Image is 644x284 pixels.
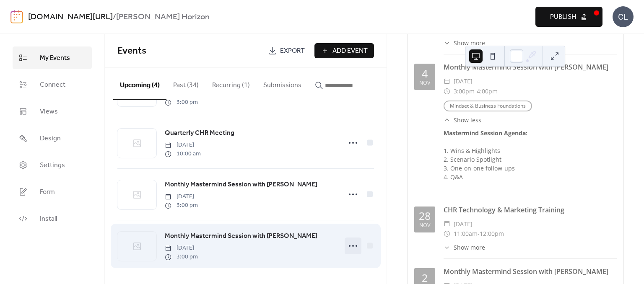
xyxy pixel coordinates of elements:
div: CHR Technology & Marketing Training [444,205,617,215]
span: 4:00pm [477,86,498,96]
a: Connect [13,73,92,96]
div: Nov [419,80,430,86]
div: ​ [444,229,450,239]
div: 28 [419,211,431,221]
span: 3:00 pm [165,98,198,107]
button: ​Show more [444,39,485,47]
span: [DATE] [165,244,198,253]
div: CL [613,6,634,27]
span: 3:00 pm [165,253,198,261]
span: [DATE] [165,141,201,150]
span: Show more [454,243,485,252]
button: Add Event [314,43,374,58]
span: Export [280,46,305,56]
span: 3:00 pm [165,201,198,210]
button: Submissions [257,68,308,99]
img: logo [10,10,23,23]
span: Settings [40,160,65,170]
a: Settings [13,154,92,176]
a: Monthly Mastermind Session with [PERSON_NAME] [165,179,317,190]
span: My Events [40,53,70,63]
a: My Events [13,46,92,69]
div: ​ [444,39,450,47]
div: ​ [444,219,450,229]
span: [DATE] [454,219,473,229]
a: Form [13,181,92,203]
b: [PERSON_NAME] Horizon [116,9,210,25]
div: 4 [422,68,428,79]
button: Recurring (1) [205,68,257,99]
span: Show less [454,116,481,124]
span: 11:00am [454,229,478,239]
a: [DOMAIN_NAME][URL] [28,9,113,25]
span: Views [40,107,58,117]
a: Monthly Mastermind Session with [PERSON_NAME] [165,231,317,242]
span: Form [40,187,55,197]
div: 2 [422,273,428,283]
span: Design [40,134,61,144]
span: Connect [40,80,65,90]
div: ​ [444,86,450,96]
span: Publish [550,12,576,22]
a: Quarterly CHR Meeting [165,128,234,139]
span: 10:00 am [165,150,201,158]
span: [DATE] [165,192,198,201]
span: - [478,229,480,239]
span: Install [40,214,57,224]
span: Add Event [332,46,368,56]
b: / [113,9,116,25]
a: Design [13,127,92,150]
a: Views [13,100,92,123]
button: Upcoming (4) [113,68,166,100]
b: Mastermind Session Agenda: [444,129,527,137]
a: Export [262,43,311,58]
div: Monthly Mastermind Session with [PERSON_NAME] [444,266,617,276]
span: 12:00pm [480,229,504,239]
span: 3:00pm [454,86,475,96]
button: Publish [535,7,602,27]
span: Show more [454,39,485,47]
button: Past (34) [166,68,205,99]
div: ​ [444,243,450,252]
button: ​Show less [444,116,481,124]
div: 1. Wins & Highlights 2. Scenario Spotlight 3. One-on-one follow-ups 4. Q&A [444,129,617,190]
span: [DATE] [454,76,473,86]
button: ​Show more [444,243,485,252]
a: Install [13,207,92,230]
span: - [475,86,477,96]
div: Monthly Mastermind Session with [PERSON_NAME] [444,62,617,72]
div: ​ [444,116,450,124]
div: ​ [444,76,450,86]
span: Events [117,42,146,60]
div: Nov [419,223,430,228]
